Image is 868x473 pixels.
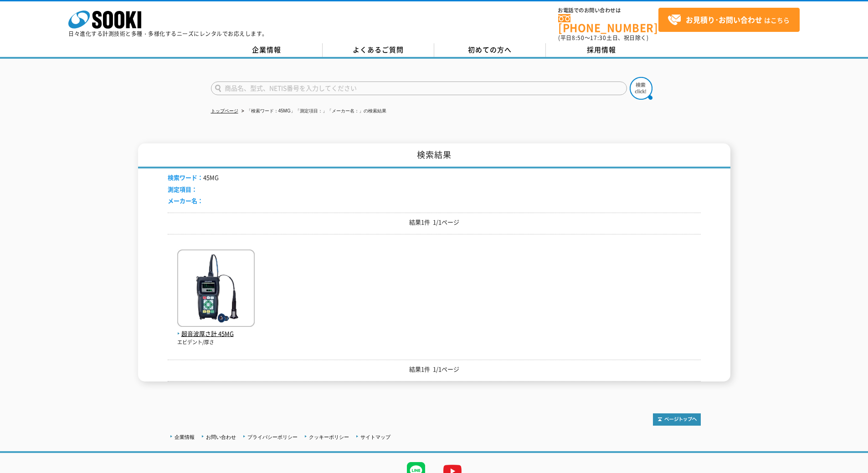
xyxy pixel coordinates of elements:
[211,43,323,57] a: 企業情報
[309,434,349,440] a: クッキーポリシー
[468,45,512,55] span: 初めての方へ
[247,434,298,440] a: プライバシーポリシー
[168,218,701,227] p: 結果1件 1/1ページ
[686,14,762,25] strong: お見積り･お問い合わせ
[360,434,390,440] a: サイトマップ
[546,43,657,57] a: 採用情報
[211,108,238,113] a: トップページ
[168,365,701,374] p: 結果1件 1/1ページ
[434,43,546,57] a: 初めての方へ
[206,434,236,440] a: お問い合わせ
[630,77,652,100] img: btn_search.png
[177,320,255,339] a: 超音波厚さ計 45MG
[175,434,195,440] a: 企業情報
[558,14,658,33] a: [PHONE_NUMBER]
[211,81,627,95] input: 商品名、型式、NETIS番号を入力してください
[572,34,585,42] span: 8:50
[168,185,197,193] span: 測定項目：
[177,329,255,339] span: 超音波厚さ計 45MG
[177,249,255,329] img: 45MG
[177,339,255,346] p: エビデント/厚さ
[558,8,658,13] span: お電話でのお問い合わせは
[658,8,800,32] a: お見積り･お問い合わせはこちら
[68,31,268,36] p: 日々進化する計測技術と多種・多様化するニーズにレンタルでお応えします。
[590,34,606,42] span: 17:30
[240,107,386,116] li: 「検索ワード：45MG」「測定項目：」「メーカー名：」の検索結果
[668,13,790,27] span: はこちら
[653,413,701,426] img: トップページへ
[168,196,203,205] span: メーカー名：
[168,173,203,182] span: 検索ワード：
[558,34,648,42] span: (平日 ～ 土日、祝日除く)
[138,143,730,168] h1: 検索結果
[168,173,219,183] li: 45MG
[323,43,434,57] a: よくあるご質問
